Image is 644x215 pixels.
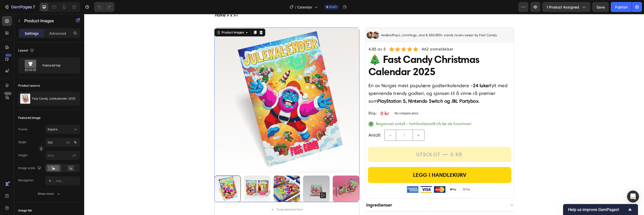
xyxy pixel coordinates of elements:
[18,165,42,172] div: Image scale
[611,2,632,12] button: Publish
[366,136,379,145] div: 0 kr
[18,116,40,120] div: Featured image
[84,14,644,215] iframe: To enrich screen reader interactions, please activate Accessibility in Grammarly extension settings
[312,116,329,127] input: quantity
[5,53,12,57] div: 450
[65,139,71,145] button: %
[18,47,35,54] div: Layout
[329,116,340,127] button: increment
[284,32,302,38] p: 4,85 av 5
[94,2,114,12] div: Undo/Redo
[547,4,579,10] span: 1 product assigned
[297,19,413,24] p: AndersPlayz, LinnVlogs, and & 250,000+ candy lovers swear by Fast Candy
[627,191,639,203] div: Open Intercom Messenger
[49,31,66,36] p: Advanced
[568,207,633,213] button: Show survey - Help us improve GemPages!
[45,138,80,147] input: px%
[284,95,292,103] p: Pris:
[297,4,312,10] span: Calendar
[32,97,75,100] p: Fast Candy Julekalender 2025
[74,140,77,145] div: %
[282,188,308,194] p: Ingredienser
[295,4,296,10] span: /
[389,69,406,74] strong: 24 luker
[337,32,369,38] p: 462 anmeldelser
[55,179,79,183] div: Add...
[18,83,40,88] div: Product source
[45,151,80,160] input: px
[18,140,26,145] label: Width
[284,39,427,64] h2: 🎄 Fast Candy Christmas Calendar 2025
[136,16,161,21] div: Product Images
[301,116,312,127] button: decrement
[2,2,37,12] button: 7
[73,153,76,157] span: px
[329,5,337,9] span: Draft
[292,106,387,114] p: Begrenset antall – forhåndsbestill nå før de forsvinner!
[20,94,30,104] img: product feature img
[542,2,590,12] button: 1 product assigned
[38,191,61,196] div: Show more
[329,156,382,166] p: LEGG I HANDLEKURV
[25,31,39,36] p: Settings
[597,5,605,9] span: Save
[323,172,388,179] img: Alt Image
[42,60,73,71] div: Featured top
[284,153,427,169] button: <p>LEGG I HANDLEKURV</p>
[284,133,427,148] button: Utsolgt
[615,4,628,10] div: Publish
[283,15,295,27] img: gempages_513920470601434096-f9727bde-dd5b-4b65-82d5-3217113bc4f4.png
[332,136,356,145] div: Utsolgt
[311,98,334,101] p: No compare price
[18,178,33,183] div: Navigation
[18,189,80,198] button: Show more
[18,127,27,132] label: Frame
[293,84,395,90] strong: PlayStation 5, Nintendo Switch og JBL Partybox.
[72,139,78,145] button: px
[66,140,70,145] div: px
[18,153,27,158] label: Height
[284,117,297,125] p: Antall:
[18,208,32,213] div: Image list
[47,127,58,132] span: Square
[568,207,627,212] span: Help us improve GemPages!
[33,4,35,10] p: 7
[296,94,306,104] div: 0 kr
[4,91,12,95] div: Beta
[45,125,80,134] button: Square
[592,2,609,12] button: Save
[24,18,67,24] p: Product Images
[192,194,219,198] div: Drop element here
[284,69,423,90] span: En av Norges mest populære godterikalendere – fylt med spennende trendy godteri, og sjansen til å...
